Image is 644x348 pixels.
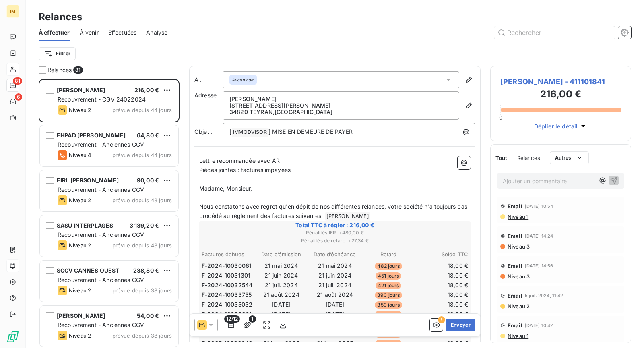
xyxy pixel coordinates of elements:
span: Adresse : [194,92,220,99]
td: 21 août 2024 [255,290,308,299]
label: À : [194,76,223,84]
span: [PERSON_NAME] [57,87,105,93]
span: prévue depuis 43 jours [112,197,172,203]
span: Email [508,292,522,299]
td: 21 juin 2024 [255,271,308,280]
span: SCCV CANNES OUEST [57,267,120,274]
iframe: Intercom live chat [617,321,636,340]
span: Pénalités de retard : + 27,34 € [200,237,469,244]
span: 3 139,20 € [130,222,159,229]
span: 54,00 € [137,312,159,319]
span: F-2025-10039942 [202,339,252,347]
span: F-2024-10033755 [202,291,252,299]
span: 238,80 € [133,267,159,274]
span: Analyse [146,29,167,37]
span: [DATE] 10:42 [525,323,553,328]
span: 216,00 € [134,87,159,93]
span: Pièces jointes : factures impayées [199,166,291,173]
span: prévue depuis 38 jours [112,332,172,339]
p: 34820 TEYRAN , [GEOGRAPHIC_DATA] [229,109,452,115]
span: 237 jours [375,340,402,347]
span: 90,00 € [137,177,159,184]
span: 0 [499,114,502,121]
span: Niveau 2 [69,332,91,339]
span: F-2024-10032544 [202,281,252,289]
span: Relances [47,66,72,74]
div: grid [39,79,180,348]
span: Email [508,203,522,209]
span: Niveau 1 [507,333,528,339]
h3: 216,00 € [500,87,621,103]
p: [STREET_ADDRESS][PERSON_NAME] [229,102,452,109]
span: 64,80 € [137,132,159,139]
td: 21 mai 2024 [255,261,308,270]
span: [PERSON_NAME] - 411101841 [500,76,621,87]
span: À effectuer [39,29,70,37]
span: 451 jours [376,272,401,280]
div: IM [6,5,19,18]
button: Autres [550,151,589,164]
td: 18,00 € [416,339,469,348]
span: prévue depuis 43 jours [112,242,172,249]
span: prévue depuis 44 jours [112,152,172,158]
span: Recouvrement - Anciennes CGV [58,186,144,193]
span: Recouvrement - Anciennes CGV [58,276,144,283]
input: Rechercher [494,26,615,39]
th: Factures échues [201,250,254,259]
span: Tout [495,155,508,161]
td: 18,00 € [416,290,469,299]
h3: Relances [39,10,82,24]
span: Recouvrement - Anciennes CGV [58,141,144,148]
span: [ [229,128,231,135]
td: [DATE] [308,300,361,309]
span: Recouvrement - CGV 24022024 [58,96,146,103]
th: Retard [362,250,415,259]
td: 18,00 € [416,300,469,309]
span: EHPAD [PERSON_NAME] [57,132,126,139]
span: [PERSON_NAME] [57,312,105,319]
span: Madame, Monsieur, [199,185,252,192]
button: Envoyer [446,319,475,331]
span: Email [508,233,522,239]
span: 6 [15,93,22,101]
span: Niveau 3 [507,243,530,250]
span: Niveau 3 [507,273,530,280]
span: Nous constatons avec regret qu'en dépit de nos différentes relances, votre société n'a toujours p... [199,203,469,219]
span: F-2024-10031301 [202,271,250,280]
span: [DATE] 14:24 [525,234,553,238]
th: Date d’échéance [308,250,361,259]
span: Recouvrement - Anciennes CGV [58,321,144,328]
span: Lettre recommandée avec AR [199,157,280,164]
span: 12/12 [224,315,240,323]
span: 81 [13,77,22,85]
span: prévue depuis 44 jours [112,107,172,113]
td: 18,00 € [416,281,469,290]
th: Solde TTC [416,250,469,259]
span: Niveau 2 [507,303,530,309]
span: IMMODVISOR [232,128,268,137]
span: ] MISE EN DEMEURE DE PAYER [268,128,353,135]
span: prévue depuis 38 jours [112,287,172,294]
img: Logo LeanPay [6,330,19,343]
span: F-2024-10036261 [202,310,252,318]
span: Recouvrement - Anciennes CGV [58,231,144,238]
td: 21 janv. 2025 [308,339,361,348]
button: Filtrer [39,47,76,60]
span: [DATE] 14:56 [525,263,553,268]
span: EIRL [PERSON_NAME] [57,177,119,184]
span: 390 jours [375,292,402,299]
td: 21 juil. 2024 [308,281,361,290]
td: 21 juil. 2024 [255,281,308,290]
span: F-2024-10030061 [202,262,252,270]
span: Total TTC à régler : 216,00 € [200,221,469,229]
span: Niveau 1 [507,213,528,220]
p: [PERSON_NAME] [229,96,452,102]
td: 21 janv. 2025 [255,339,308,348]
span: Pénalités IFR : + 480,00 € [200,229,469,236]
th: Date d’émission [255,250,308,259]
span: SASU INTERPLAGES [57,222,113,229]
span: Objet : [194,128,213,135]
span: Niveau 4 [69,152,91,158]
span: Email [508,322,522,329]
span: Niveau 2 [69,107,91,113]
